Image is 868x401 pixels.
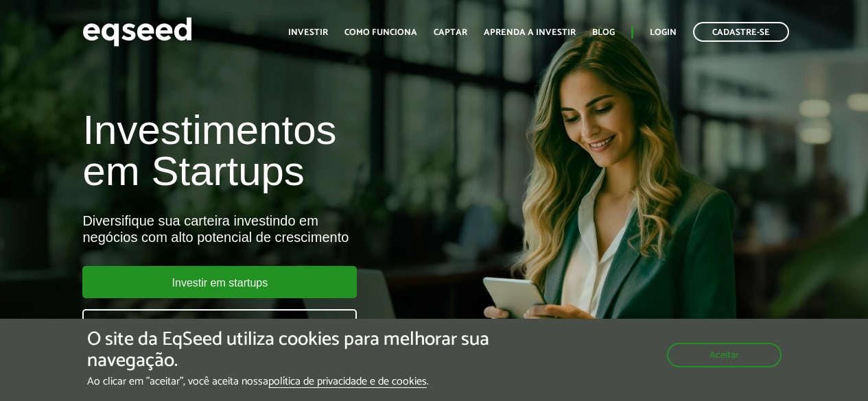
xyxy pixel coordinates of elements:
div: Diversifique sua carteira investindo em negócios com alto potencial de crescimento [82,212,496,245]
a: Cadastre-se [693,22,789,42]
a: Aprenda a investir [484,28,576,37]
h1: Investimentos em Startups [82,110,496,192]
a: Investir [288,28,328,37]
p: Ao clicar em "aceitar", você aceita nossa . [87,375,504,388]
a: Blog [592,28,615,37]
img: EqSeed [82,14,192,50]
a: Investir em startups [82,266,357,298]
h5: O site da EqSeed utiliza cookies para melhorar sua navegação. [87,329,504,372]
a: Como funciona [344,28,417,37]
a: política de privacidade e de cookies [268,376,427,388]
a: Captar [434,28,467,37]
a: Login [650,28,677,37]
a: Captar investimentos [82,309,357,341]
button: Aceitar [667,343,782,367]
